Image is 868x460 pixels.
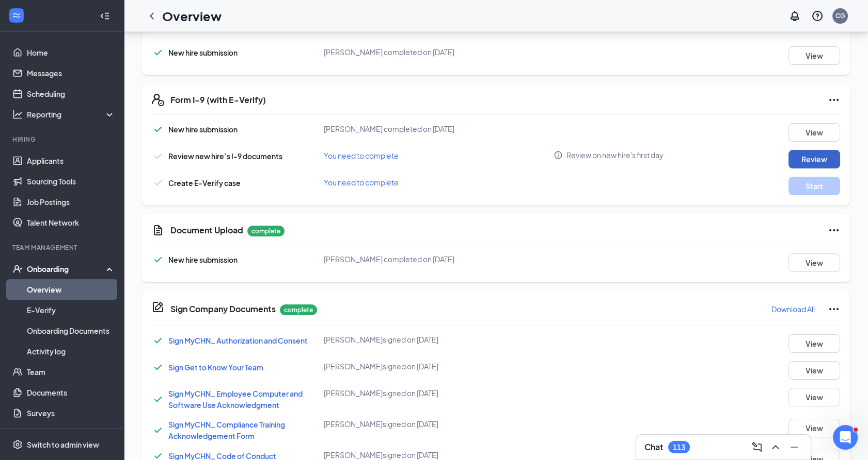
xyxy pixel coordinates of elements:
span: [PERSON_NAME] completed on [DATE] [324,254,454,264]
a: Job Postings [27,192,115,212]
a: Messages [27,63,115,83]
span: Review on new hire's first day [566,150,664,160]
h5: Document Upload [170,225,243,236]
div: [PERSON_NAME] signed on [DATE] [324,450,553,460]
h5: Form I-9 (with E-Verify) [170,94,266,106]
div: [PERSON_NAME] signed on [DATE] [324,334,553,345]
div: [PERSON_NAME] signed on [DATE] [324,419,553,429]
svg: CompanyDocumentIcon [152,301,164,313]
button: ChevronUp [767,439,784,455]
div: Onboarding [27,264,106,274]
svg: Checkmark [152,150,164,162]
button: View [788,253,840,272]
svg: Analysis [12,109,23,120]
svg: Checkmark [152,361,164,373]
div: [PERSON_NAME] signed on [DATE] [324,361,553,371]
a: Talent Network [27,212,115,233]
span: [PERSON_NAME] completed on [DATE] [324,47,454,57]
svg: WorkstreamLogo [11,10,22,21]
a: Scheduling [27,83,115,104]
button: View [788,361,840,380]
button: View [788,123,840,142]
svg: Notifications [788,10,801,22]
svg: Checkmark [152,334,164,347]
svg: UserCheck [12,264,23,274]
button: View [788,419,840,437]
p: Download All [771,304,815,314]
button: View [788,334,840,353]
span: New hire submission [168,255,238,264]
button: ComposeMessage [749,439,765,455]
span: Create E-Verify case [168,178,241,188]
p: complete [280,304,317,315]
a: Sign MyCHN_ Employee Computer and Software Use Acknowledgment [168,389,303,410]
svg: ChevronLeft [146,10,158,22]
iframe: Intercom live chat [833,425,858,450]
svg: Checkmark [152,424,164,436]
svg: Ellipses [828,303,840,315]
p: complete [247,226,285,236]
a: Surveys [27,403,115,423]
a: Documents [27,382,115,403]
svg: Checkmark [152,123,164,135]
div: Switch to admin view [27,439,99,450]
a: Overview [27,279,115,300]
a: E-Verify [27,300,115,320]
svg: QuestionInfo [811,10,824,22]
svg: ComposeMessage [751,441,763,453]
div: 113 [673,443,685,452]
a: Applicants [27,150,115,171]
a: Sign MyCHN_ Authorization and Consent [168,336,308,345]
button: Download All [771,301,815,317]
div: Hiring [12,135,113,144]
a: Sign Get to Know Your Team [168,363,263,372]
svg: FormI9EVerifyIcon [152,94,164,106]
button: Review [788,150,840,168]
svg: Checkmark [152,253,164,266]
a: Sourcing Tools [27,171,115,192]
span: You need to complete [324,151,399,160]
svg: Checkmark [152,177,164,189]
span: Review new hire’s I-9 documents [168,151,282,161]
div: Reporting [27,109,116,120]
svg: Settings [12,439,23,450]
button: View [788,388,840,406]
svg: Checkmark [152,46,164,59]
a: Home [27,42,115,63]
div: CG [835,11,845,20]
a: Activity log [27,341,115,362]
button: Minimize [786,439,802,455]
div: [PERSON_NAME] signed on [DATE] [324,388,553,398]
svg: Ellipses [828,94,840,106]
button: Start [788,177,840,195]
svg: Minimize [788,441,800,453]
span: You need to complete [324,178,399,187]
svg: Checkmark [152,393,164,405]
a: Sign MyCHN_ Compliance Training Acknowledgement Form [168,420,285,440]
svg: Collapse [100,11,110,21]
span: New hire submission [168,125,238,134]
h3: Chat [644,441,663,453]
div: Team Management [12,243,113,252]
h1: Overview [162,7,222,25]
svg: CustomFormIcon [152,224,164,236]
span: [PERSON_NAME] completed on [DATE] [324,124,454,133]
h5: Sign Company Documents [170,303,276,315]
svg: Info [554,150,563,160]
a: Team [27,362,115,382]
svg: Ellipses [828,224,840,236]
button: View [788,46,840,65]
span: New hire submission [168,48,238,57]
svg: ChevronUp [769,441,782,453]
a: Onboarding Documents [27,320,115,341]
